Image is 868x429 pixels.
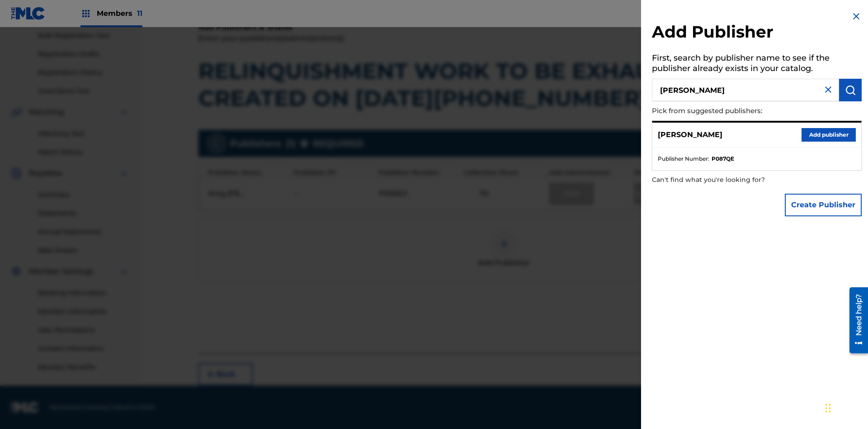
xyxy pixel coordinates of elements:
[802,128,856,142] button: Add publisher
[652,79,839,101] input: Search publisher's name
[137,9,142,18] span: 11
[652,22,862,45] h2: Add Publisher
[80,8,91,19] img: Top Rightsholders
[785,194,862,216] button: Create Publisher
[97,8,142,19] span: Members
[652,171,810,189] p: Can't find what you're looking for?
[845,85,856,95] img: Search Works
[658,155,709,163] span: Publisher Number :
[712,155,734,163] strong: P087QE
[652,101,810,121] p: Pick from suggested publishers:
[652,50,862,79] h5: First, search by publisher name to see if the publisher already exists in your catalog.
[823,84,834,95] img: close
[843,284,868,358] iframe: Resource Center
[823,386,868,429] iframe: Chat Widget
[658,129,722,140] p: [PERSON_NAME]
[826,395,831,422] div: Drag
[11,7,46,20] img: MLC Logo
